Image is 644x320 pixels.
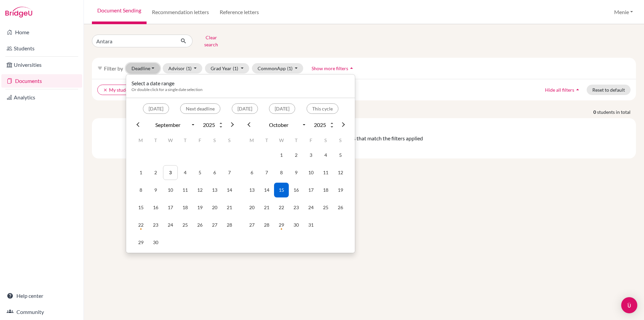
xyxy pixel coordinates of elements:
th: W [274,133,289,148]
span: Or double click for a single date selection [131,87,203,92]
td: 3 [163,165,178,180]
th: T [259,133,274,148]
img: Bridge-U [5,7,32,17]
i: arrow_drop_up [574,86,581,93]
td: 30 [148,235,163,250]
td: 13 [245,183,259,197]
td: 15 [133,200,148,215]
span: students in total [597,108,636,116]
td: 4 [178,165,193,180]
td: 13 [207,183,222,197]
td: 17 [163,200,178,215]
input: Find student by name... [92,35,175,47]
td: 14 [259,183,274,197]
a: Analytics [1,91,82,104]
td: 25 [318,200,333,215]
th: S [318,133,333,148]
td: 11 [178,183,193,197]
span: Filter by [104,65,123,72]
th: F [193,133,207,148]
div: There are no students that match the filters applied [95,134,633,142]
button: [DATE] [143,103,169,114]
td: 8 [274,165,289,180]
td: 3 [304,148,318,163]
td: 12 [193,183,207,197]
td: 27 [245,218,259,232]
span: Show more filters [312,65,348,71]
td: 20 [207,200,222,215]
td: 16 [148,200,163,215]
th: M [245,133,259,148]
td: 29 [274,218,289,232]
td: 11 [318,165,333,180]
td: 9 [148,183,163,197]
td: 15 [274,183,289,197]
span: (1) [287,65,292,71]
td: 5 [333,148,348,163]
span: (1) [186,65,192,71]
td: 9 [289,165,304,180]
button: CommonApp(1) [252,63,304,74]
i: filter_list [97,65,103,71]
td: 23 [148,218,163,232]
td: 26 [333,200,348,215]
td: 14 [222,183,237,197]
i: arrow_drop_up [348,65,355,72]
td: 7 [222,165,237,180]
td: 30 [289,218,304,232]
th: S [207,133,222,148]
td: 1 [274,148,289,163]
h6: Select a date range [131,80,203,86]
span: (1) [233,65,238,71]
td: 7 [259,165,274,180]
button: [DATE] [232,103,258,114]
td: 26 [193,218,207,232]
a: Home [1,26,82,39]
td: 10 [304,165,318,180]
a: Students [1,42,82,55]
i: clear [103,88,108,92]
button: Menie [611,6,636,18]
button: Reset to default [587,85,631,95]
button: Clear search [193,32,230,50]
td: 27 [207,218,222,232]
th: T [289,133,304,148]
button: [DATE] [269,103,295,114]
th: T [148,133,163,148]
th: S [222,133,237,148]
th: M [133,133,148,148]
td: 31 [304,218,318,232]
td: 24 [304,200,318,215]
a: Community [1,305,82,319]
td: 2 [148,165,163,180]
div: Deadline [126,74,355,253]
td: 10 [163,183,178,197]
button: Next deadline [180,103,220,114]
span: Hide all filters [545,87,574,93]
td: 18 [318,183,333,197]
th: W [163,133,178,148]
td: 16 [289,183,304,197]
td: 6 [245,165,259,180]
td: 29 [133,235,148,250]
td: 5 [193,165,207,180]
button: Show more filtersarrow_drop_up [306,63,361,74]
td: 25 [178,218,193,232]
div: Open Intercom Messenger [621,297,637,313]
td: 22 [133,218,148,232]
td: 19 [193,200,207,215]
td: 1 [133,165,148,180]
a: Documents [1,74,82,88]
button: Deadline [126,63,160,74]
td: 18 [178,200,193,215]
td: 20 [245,200,259,215]
button: Hide all filtersarrow_drop_up [539,85,587,95]
strong: 0 [593,108,597,116]
button: This cycle [307,103,338,114]
td: 28 [259,218,274,232]
a: Universities [1,58,82,72]
td: 28 [222,218,237,232]
td: 12 [333,165,348,180]
td: 4 [318,148,333,163]
th: T [178,133,193,148]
